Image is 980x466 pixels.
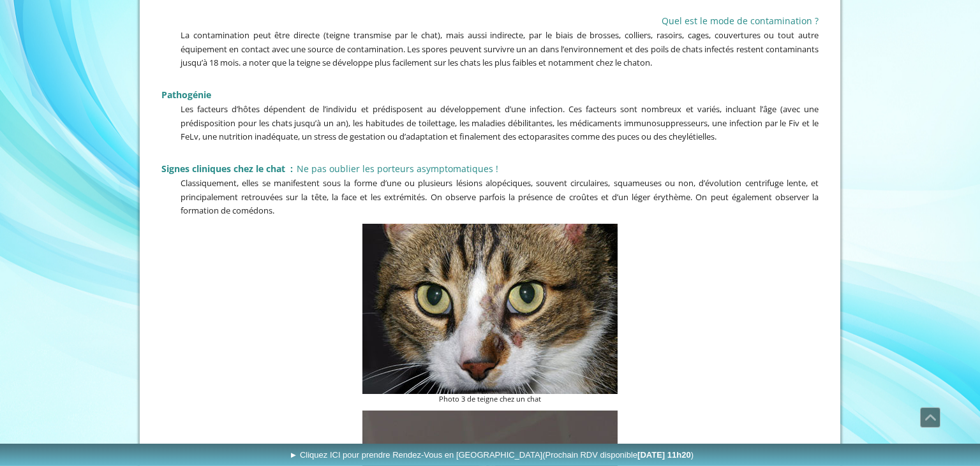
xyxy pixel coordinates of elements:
span: Classiquement, elles se manifestent sous la forme d’une ou plusieurs lésions alopéciques, souvent... [181,177,819,216]
span: Signes cliniques chez le chat : [161,163,293,175]
span: La contamination peut être directe (teigne transmise par le chat), mais aussi indirecte, par le b... [181,29,819,68]
figcaption: Photo 3 de teigne chez un chat [362,394,618,405]
span: (Prochain RDV disponible ) [542,450,694,460]
span: ► Cliquez ICI pour prendre Rendez-Vous en [GEOGRAPHIC_DATA] [289,450,694,460]
span: Ne pas oublier les porteurs asymptomatiques ! [297,163,498,175]
span: Les facteurs d’hôtes dépendent de l’individu et prédisposent au développement d’une infection. Ce... [181,103,819,142]
b: [DATE] 11h20 [637,450,691,460]
span: Pathogénie [161,89,211,101]
a: Défiler vers le haut [920,407,940,428]
img: La teigne du chat [362,224,618,394]
span: Quel est le mode de contamination ? [662,15,819,27]
span: Défiler vers le haut [921,408,940,427]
